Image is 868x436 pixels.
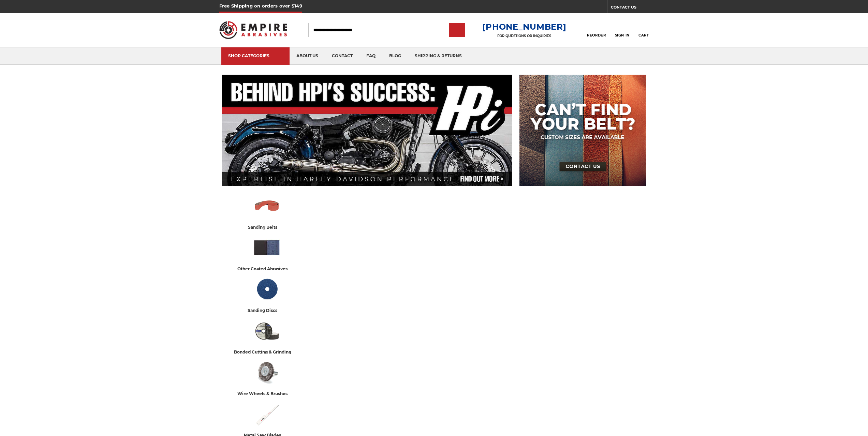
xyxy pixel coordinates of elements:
span: Sign In [615,33,630,37]
a: CONTACT US [611,3,649,13]
img: Banner for an interview featuring Horsepower Inc who makes Harley performance upgrades featured o... [222,75,512,186]
div: sanding discs [248,307,286,314]
div: bonded cutting & grinding [234,348,300,356]
a: contact [325,47,359,65]
div: other coated abrasives [237,265,296,272]
a: sanding discs [224,275,310,314]
a: shipping & returns [408,47,469,65]
a: blog [382,47,408,65]
input: Submit [450,24,464,37]
a: other coated abrasives [224,234,310,272]
p: FOR QUESTIONS OR INQUIRIES [482,34,566,38]
a: bonded cutting & grinding [224,317,310,356]
a: about us [290,47,325,65]
img: Sanding Discs [253,275,281,303]
img: Empire Abrasives [219,17,288,43]
img: promo banner for custom belts. [519,75,646,186]
img: Other Coated Abrasives [253,234,281,262]
a: [PHONE_NUMBER] [482,22,566,32]
div: sanding belts [248,224,286,231]
a: faq [359,47,382,65]
span: Cart [638,33,649,37]
img: Wire Wheels & Brushes [253,358,281,387]
div: SHOP CATEGORIES [228,53,283,58]
a: Cart [638,22,649,37]
img: Sanding Belts [253,192,281,220]
div: wire wheels & brushes [237,390,296,397]
a: sanding belts [224,192,310,231]
a: Reorder [587,22,606,37]
img: Bonded Cutting & Grinding [253,317,281,345]
img: Metal Saw Blades [253,400,281,428]
span: Reorder [587,33,606,37]
a: wire wheels & brushes [224,358,310,397]
a: SHOP CATEGORIES [221,47,290,65]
